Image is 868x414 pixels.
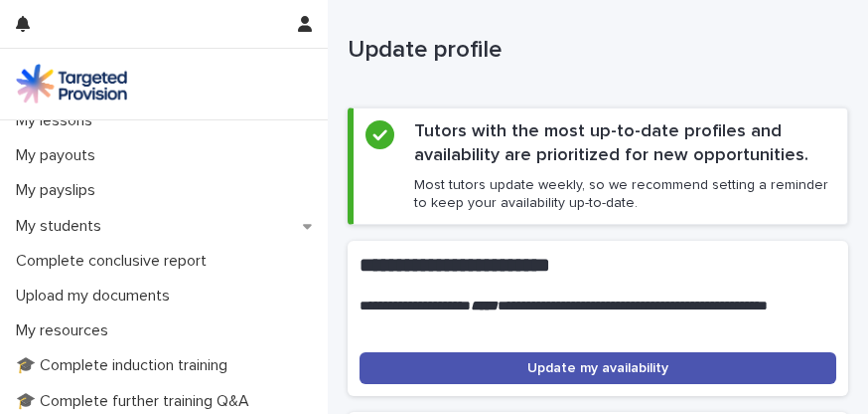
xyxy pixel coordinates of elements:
p: Update profile [348,36,840,65]
img: M5nRWzHhSzIhMunXDL62 [16,64,127,103]
a: Update my availability [360,352,836,384]
p: 🎓 Complete induction training [8,356,243,375]
p: 🎓 Complete further training Q&A [8,392,265,411]
p: My payslips [8,181,111,200]
p: My resources [8,321,124,340]
p: Upload my documents [8,287,186,306]
p: Complete conclusive report [8,252,222,271]
p: My students [8,217,117,236]
p: Most tutors update weekly, so we recommend setting a reminder to keep your availability up-to-date. [414,176,835,212]
p: My payouts [8,146,111,165]
p: My lessons [8,111,108,130]
span: Update my availability [527,361,668,375]
h2: Tutors with the most up-to-date profiles and availability are prioritized for new opportunities. [414,120,835,168]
